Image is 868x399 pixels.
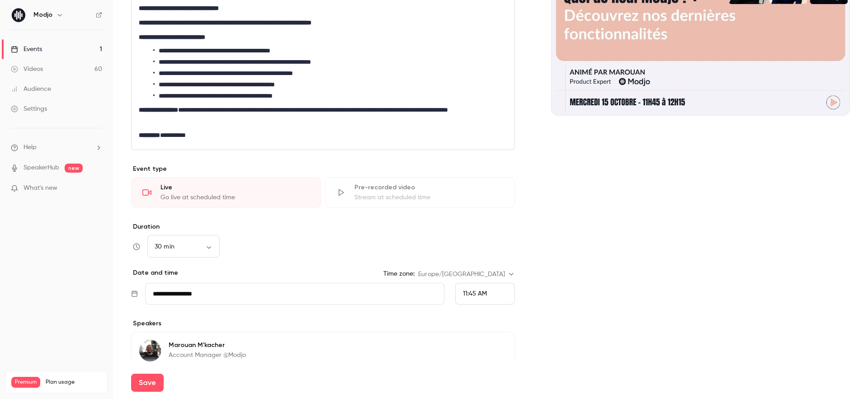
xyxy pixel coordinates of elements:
[11,45,42,54] div: Events
[11,8,26,22] img: Modjo
[11,65,43,74] div: Videos
[131,164,515,174] p: Event type
[463,291,487,297] span: 11:45 AM
[131,222,515,231] label: Duration
[169,351,246,360] p: Account Manager @Modjo
[11,377,40,388] span: Premium
[11,104,47,113] div: Settings
[383,269,415,278] label: Time zone:
[11,143,102,152] li: help-dropdown-opener
[325,177,515,208] div: Pre-recorded videoStream at scheduled time
[11,84,51,94] div: Audience
[354,183,504,192] div: Pre-recorded video
[131,332,515,370] div: Marouan M'kacherMarouan M'kacherAccount Manager @Modjo
[147,242,220,251] div: 30 min
[65,164,83,173] span: new
[139,340,161,361] img: Marouan M'kacher
[131,374,164,392] button: Save
[33,10,52,19] h6: Modjo
[46,379,102,386] span: Plan usage
[131,319,515,328] p: Speakers
[24,163,59,173] a: SpeakerHub
[455,283,515,305] div: From
[131,177,321,208] div: LiveGo live at scheduled time
[131,268,178,277] p: Date and time
[160,193,310,202] div: Go live at scheduled time
[24,143,37,152] span: Help
[169,341,246,350] p: Marouan M'kacher
[354,193,504,202] div: Stream at scheduled time
[160,183,310,192] div: Live
[418,270,515,279] div: Europe/[GEOGRAPHIC_DATA]
[24,183,57,193] span: What's new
